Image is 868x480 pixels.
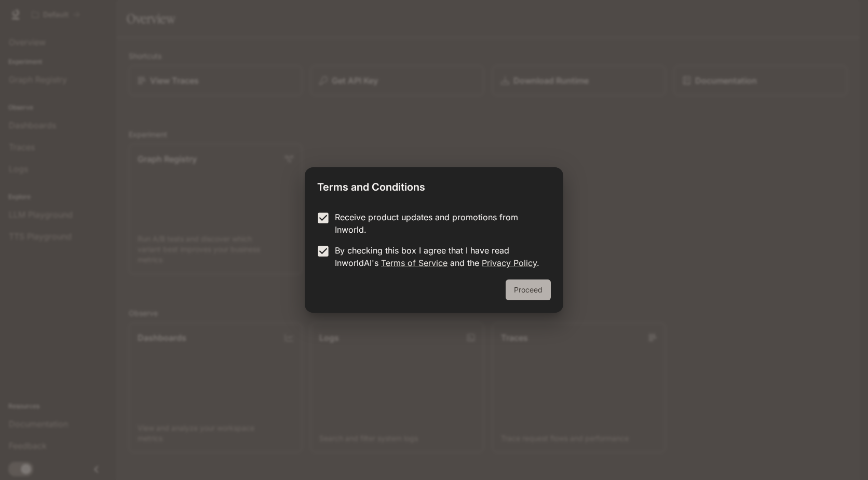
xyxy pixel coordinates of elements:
a: Terms of Service [381,258,447,268]
a: Privacy Policy [482,258,537,268]
button: Proceed [506,279,551,300]
p: Receive product updates and promotions from Inworld. [335,211,542,236]
h2: Terms and Conditions [305,167,563,203]
p: By checking this box I agree that I have read InworldAI's and the . [335,244,542,269]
